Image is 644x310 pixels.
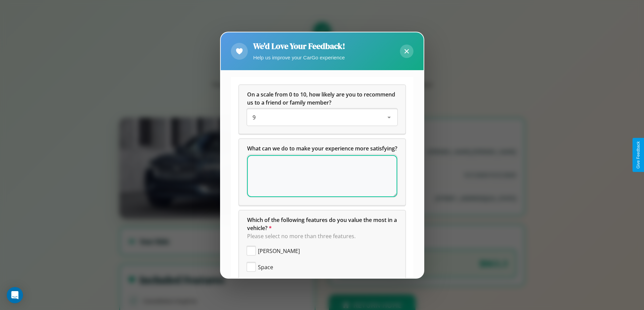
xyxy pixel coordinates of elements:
span: Space [258,263,273,271]
h2: We'd Love Your Feedback! [253,40,345,52]
span: Please select no more than three features. [247,232,356,240]
h5: On a scale from 0 to 10, how likely are you to recommend us to a friend or family member? [247,90,397,107]
span: What can we do to make your experience more satisfying? [247,145,397,152]
div: Open Intercom Messenger [7,287,23,303]
p: Help us improve your CarGo experience [253,53,345,62]
div: On a scale from 0 to 10, how likely are you to recommend us to a friend or family member? [239,85,405,134]
span: Which of the following features do you value the most in a vehicle? [247,216,398,232]
div: Give Feedback [636,141,641,169]
span: 9 [253,114,256,121]
div: On a scale from 0 to 10, how likely are you to recommend us to a friend or family member? [247,109,397,125]
span: [PERSON_NAME] [258,247,300,255]
span: On a scale from 0 to 10, how likely are you to recommend us to a friend or family member? [247,91,397,106]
